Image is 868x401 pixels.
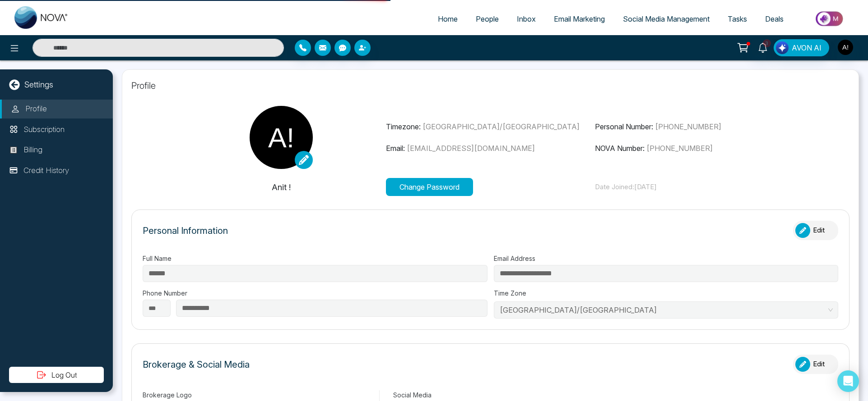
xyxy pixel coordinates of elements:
[595,121,804,132] p: Personal Number:
[143,288,487,298] label: Phone Number
[14,6,69,29] img: Nova CRM Logo
[9,367,104,383] button: Log Out
[131,79,849,92] p: Profile
[728,14,747,23] span: Tasks
[176,181,386,193] p: Anit !
[494,288,839,298] label: Time Zone
[25,103,47,115] p: Profile
[792,42,822,53] span: AVON AI
[719,10,756,27] a: Tasks
[24,78,53,91] p: Settings
[623,14,710,23] span: Social Media Management
[776,41,789,54] img: Lead Flow
[646,144,713,153] span: [PHONE_NUMBER]
[595,143,804,154] p: NOVA Number:
[614,10,719,27] a: Social Media Management
[508,10,545,27] a: Inbox
[837,370,859,392] div: Open Intercom Messenger
[438,14,458,23] span: Home
[23,165,69,177] p: Credit History
[756,10,793,27] a: Deals
[23,124,65,136] p: Subscription
[143,254,487,263] label: Full Name
[422,122,580,131] span: [GEOGRAPHIC_DATA]/[GEOGRAPHIC_DATA]
[23,144,42,156] p: Billing
[793,221,838,240] button: Edit
[763,39,771,47] span: 3
[476,14,499,23] span: People
[545,10,614,27] a: Email Marketing
[774,39,829,56] button: AVON AI
[393,390,838,400] label: Social Media
[655,122,721,131] span: [PHONE_NUMBER]
[386,121,595,132] p: Timezone:
[793,355,838,374] button: Edit
[143,390,366,400] label: Brokerage Logo
[407,144,535,153] span: [EMAIL_ADDRESS][DOMAIN_NAME]
[517,14,536,23] span: Inbox
[765,14,784,23] span: Deals
[429,10,467,27] a: Home
[386,178,473,196] button: Change Password
[467,10,508,27] a: People
[143,224,228,237] p: Personal Information
[554,14,605,23] span: Email Marketing
[595,182,804,192] p: Date Joined: [DATE]
[838,40,853,55] img: User Avatar
[797,9,863,29] img: Market-place.gif
[752,39,774,55] a: 3
[494,254,839,263] label: Email Address
[386,143,595,154] p: Email:
[143,358,250,371] p: Brokerage & Social Media
[500,303,833,317] span: Asia/Kolkata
